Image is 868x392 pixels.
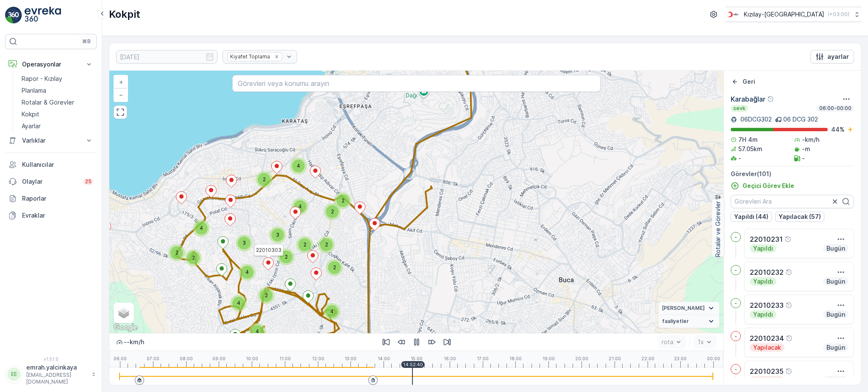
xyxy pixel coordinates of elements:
[22,136,80,145] p: Varlıklar
[5,56,97,73] button: Operasyonlar
[25,7,61,24] img: logo_light-DOdMpM7g.png
[659,302,719,315] summary: [PERSON_NAME]
[232,75,601,92] input: Görevleri veya konumu arayın
[738,145,762,153] p: 57.05km
[732,105,746,112] p: sevk
[662,318,689,325] span: faaliyetler
[278,248,295,265] div: 2
[752,343,782,352] p: Yapılacak
[168,244,185,261] div: 2
[734,234,737,240] p: -
[752,277,774,286] p: Yapıldı
[185,249,202,266] div: 2
[116,50,217,63] input: dd/mm/yyyy
[5,173,97,190] a: Olaylar25
[750,333,784,343] p: 22010234
[731,77,755,86] a: Geri
[269,226,286,243] div: 3
[743,77,755,86] p: Geri
[779,213,821,221] p: Yapılacak (57)
[827,52,849,61] p: ayarlar
[575,356,588,361] p: 20:00
[296,236,313,253] div: 2
[239,264,256,281] div: 4
[82,38,91,45] p: ⌘B
[325,241,328,248] span: 2
[752,376,782,385] p: Yapılacak
[767,96,774,102] div: Yardım Araç İkonu
[743,182,794,190] p: Geçici Görev Ekle
[734,267,737,273] p: -
[802,135,819,144] p: -km/h
[734,213,768,221] p: Yapıldı (44)
[303,241,306,248] span: 2
[111,322,139,333] a: Bu bölgeyi Google Haritalar'da açın (yeni pencerede açılır)
[641,356,654,361] p: 22:00
[292,198,309,215] div: 4
[734,333,737,340] p: -
[403,362,423,367] p: 14:52:40
[18,108,97,120] a: Kokpit
[192,254,195,261] span: 2
[738,135,758,144] p: 7H 4m
[114,304,133,322] a: Layers
[5,7,22,24] img: logo
[237,300,240,306] span: 4
[744,10,824,19] p: Kızılay-[GEOGRAPHIC_DATA]
[542,356,555,361] p: 19:00
[212,356,225,361] p: 09:00
[726,10,740,19] img: k%C4%B1z%C4%B1lay_jywRncg.png
[18,85,97,97] a: Planlama
[147,356,159,361] p: 07:00
[828,11,849,18] p: ( +03:00 )
[752,310,774,319] p: Yapıldı
[256,171,273,188] div: 2
[245,269,249,275] span: 4
[609,356,621,361] p: 21:00
[22,110,39,119] p: Kokpit
[263,176,266,182] span: 2
[802,154,805,163] p: -
[323,303,340,320] div: 4
[334,192,351,209] div: 2
[22,160,93,169] p: Kullanıcılar
[276,232,279,238] span: 3
[785,236,791,243] div: Yardım Araç İkonu
[18,120,97,132] a: Ayarlar
[826,277,846,286] p: Bugün
[249,323,266,340] div: 4
[659,315,719,328] summary: faaliyetler
[256,328,259,334] span: 4
[26,363,87,372] p: emrah.yalcinkaya
[810,50,854,63] button: ayarlar
[826,343,846,352] p: Bugün
[175,249,178,256] span: 2
[783,115,818,124] p: 06 DCG 302
[731,195,854,208] input: Görevleri Ara
[22,194,93,203] p: Raporlar
[5,156,97,173] a: Kullanıcılar
[330,308,334,315] span: 4
[230,295,247,312] div: 4
[342,197,345,204] span: 2
[124,338,144,346] p: -- km/h
[236,235,253,251] div: 3
[22,60,80,69] p: Operasyonlar
[662,305,705,312] span: [PERSON_NAME]
[785,368,792,375] div: Yardım Araç İkonu
[378,356,390,361] p: 14:00
[785,302,792,309] div: Yardım Araç İkonu
[5,356,97,362] span: v 1.51.0
[285,254,288,260] span: 2
[5,190,97,207] a: Raporlar
[333,264,336,271] span: 2
[297,163,300,169] span: 4
[802,145,810,153] p: -m
[739,115,772,124] p: 06DCG302
[714,201,722,257] p: Rotalar ve Görevler
[279,356,291,361] p: 11:00
[750,366,784,376] p: 22010235
[200,225,203,231] span: 4
[22,75,62,83] p: Rapor - Kızılay
[734,300,737,306] p: -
